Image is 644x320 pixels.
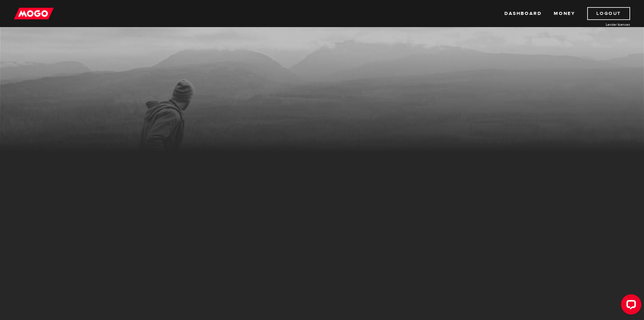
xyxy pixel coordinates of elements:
[616,292,644,320] iframe: LiveChat chat widget
[587,7,630,20] a: Logout
[554,7,575,20] a: Money
[579,22,630,27] a: Lender licences
[504,7,542,20] a: Dashboard
[14,7,54,20] img: mogo_logo-11ee424be714fa7cbb0f0f49df9e16ec.png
